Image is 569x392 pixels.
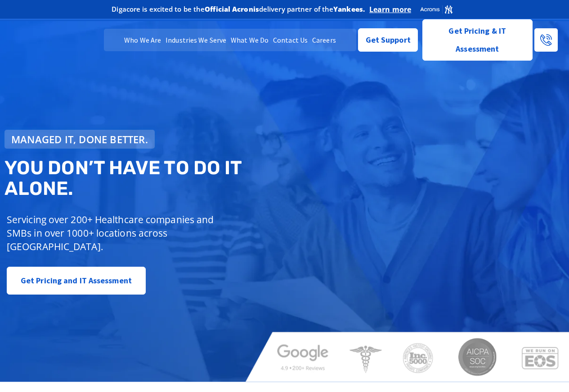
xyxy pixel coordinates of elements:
p: Servicing over 200+ Healthcare companies and SMBs in over 1000+ locations across [GEOGRAPHIC_DATA]. [7,213,239,253]
img: Acronis [420,4,453,14]
nav: Menu [104,29,356,51]
span: Get Pricing & IT Assessment [430,22,525,58]
a: Get Support [358,28,418,52]
a: Get Pricing & IT Assessment [422,19,533,61]
a: Industries We Serve [163,29,228,51]
a: Who We Are [122,29,163,51]
img: DigaCore Technology Consulting [13,29,65,51]
a: Managed IT, done better. [4,130,155,149]
a: Contact Us [271,29,310,51]
b: Official Acronis [205,4,259,13]
a: Get Pricing and IT Assessment [7,267,146,295]
a: Careers [310,29,338,51]
h2: You don’t have to do IT alone. [4,158,291,199]
a: Learn more [369,5,411,14]
span: Get Pricing and IT Assessment [21,272,132,290]
h2: Digacore is excited to be the delivery partner of the [112,6,365,13]
b: Yankees. [333,4,365,13]
a: What We Do [228,29,271,51]
span: Managed IT, done better. [11,134,148,144]
span: Get Support [366,31,411,49]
